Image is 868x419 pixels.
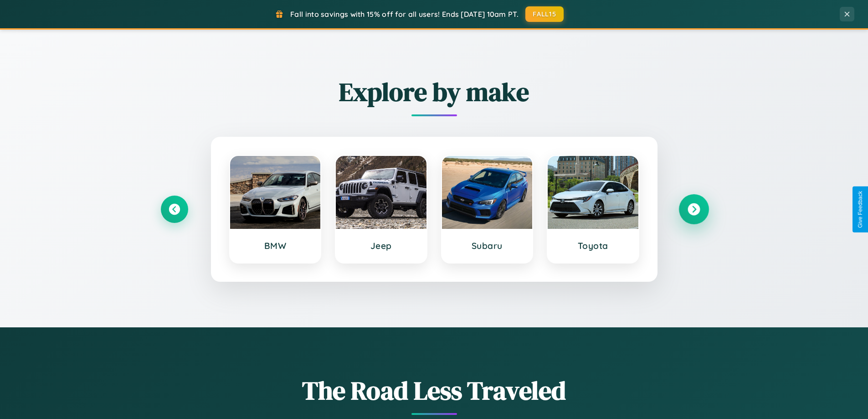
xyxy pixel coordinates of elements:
[857,191,863,228] div: Give Feedback
[451,240,524,251] h3: Subaru
[557,240,629,251] h3: Toyota
[239,240,312,251] h3: BMW
[161,74,708,109] h2: Explore by make
[290,10,519,19] span: Fall into savings with 15% off for all users! Ends [DATE] 10am PT.
[161,373,708,408] h1: The Road Less Traveled
[345,240,417,251] h3: Jeep
[525,6,564,22] button: FALL15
